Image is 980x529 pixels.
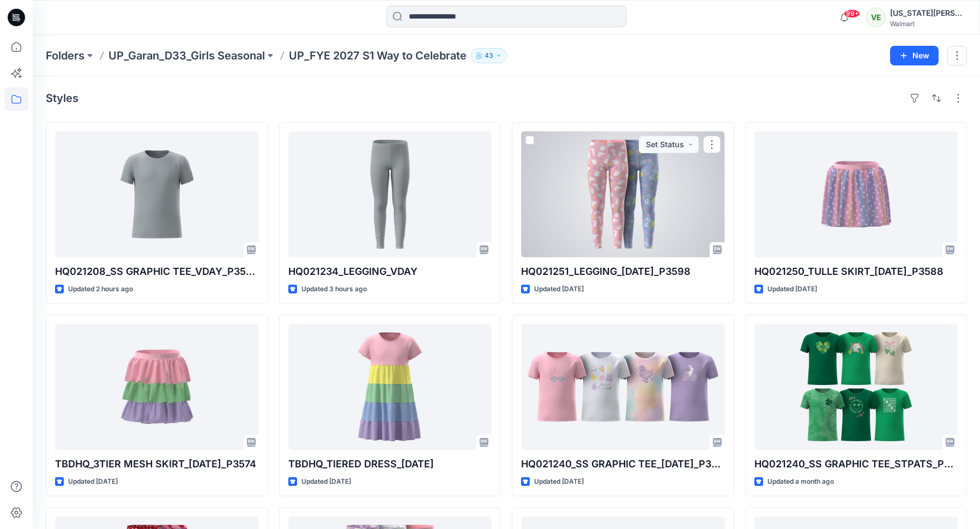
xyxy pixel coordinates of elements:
p: Updated [DATE] [534,476,584,488]
a: HQ021240_SS GRAPHIC TEE_EASTER_P3599 [521,324,725,450]
p: TBDHQ_3TIER MESH SKIRT_[DATE]_P3574 [55,456,259,472]
p: Updated [DATE] [68,476,118,488]
button: New [890,46,939,65]
p: HQ021240_SS GRAPHIC TEE_[DATE]_P3599 [521,456,725,472]
a: Folders [46,48,84,63]
p: Updated [DATE] [301,476,351,488]
p: HQ021240_SS GRAPHIC TEE_STPATS_P3599 [754,456,958,472]
div: Walmart [890,20,966,28]
a: HQ021234_LEGGING_VDAY [288,131,492,257]
h4: Styles [46,92,78,105]
p: HQ021208_SS GRAPHIC TEE_VDAY_P3599 [55,264,259,279]
div: [US_STATE][PERSON_NAME] [890,7,966,20]
p: 43 [485,50,493,62]
span: 99+ [844,9,860,18]
a: HQ021250_TULLE SKIRT_EASTER_P3588 [754,131,958,257]
p: Updated 3 hours ago [301,284,367,295]
button: 43 [471,48,507,63]
a: HQ021251_LEGGING_EASTER_P3598 [521,131,725,257]
a: TBDHQ_3TIER MESH SKIRT_EASTER_P3574 [55,324,259,450]
p: Updated 2 hours ago [68,284,133,295]
p: Updated [DATE] [767,284,817,295]
p: HQ021251_LEGGING_[DATE]_P3598 [521,264,725,279]
p: HQ021250_TULLE SKIRT_[DATE]_P3588 [754,264,958,279]
p: HQ021234_LEGGING_VDAY [288,264,492,279]
a: HQ021208_SS GRAPHIC TEE_VDAY_P3599 [55,131,259,257]
p: Updated a month ago [767,476,834,488]
a: UP_Garan_D33_Girls Seasonal [108,48,265,63]
a: HQ021240_SS GRAPHIC TEE_STPATS_P3599 [754,324,958,450]
p: TBDHQ_TIERED DRESS_[DATE] [288,456,492,472]
a: TBDHQ_TIERED DRESS_EASTER [288,324,492,450]
div: VE [866,8,886,27]
p: Updated [DATE] [534,284,584,295]
p: UP_FYE 2027 S1 Way to Celebrate [289,48,467,63]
